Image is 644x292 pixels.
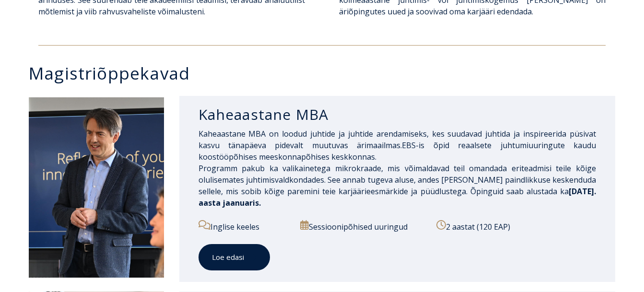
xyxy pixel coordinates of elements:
span: Kaheaastane MBA on loodud juhtide ja juhtide arendamiseks, kes suudavad juhtida ja inspireerida p... [199,128,596,197]
h3: Magistriõppekavad [29,65,625,82]
font: Inglise keeles [211,222,259,232]
a: Loe edasi [199,244,270,270]
h3: Kaheaastane MBA [199,105,596,124]
span: [DATE]. aasta jaanuaris. [199,186,596,208]
span: Õpinguid saab alustada ka [199,186,596,208]
font: 2 aastat (120 EAP) [446,222,510,232]
img: DSC_2098 [29,97,164,278]
font: Loe edasi [212,252,244,263]
font: Sessioonipõhised uuringud [309,222,408,232]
